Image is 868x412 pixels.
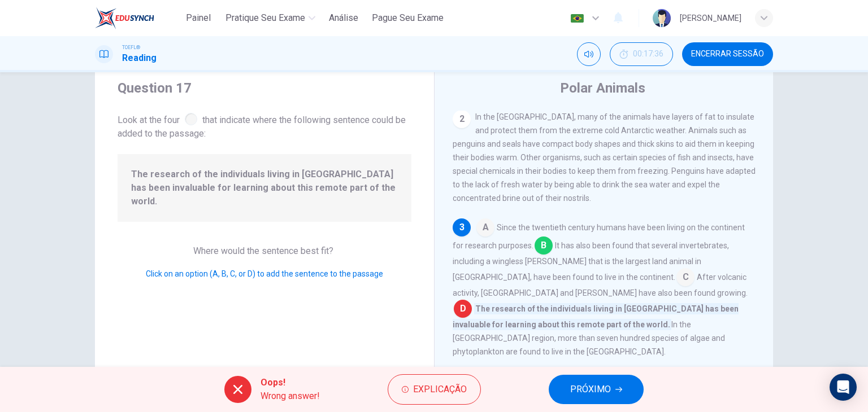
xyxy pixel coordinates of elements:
[691,50,764,59] span: Encerrar Sessão
[372,11,444,25] span: Pague Seu Exame
[122,51,157,65] h1: Reading
[453,303,739,330] span: The research of the individuals living in [GEOGRAPHIC_DATA] has been invaluable for learning abou...
[329,11,358,25] span: Análise
[146,269,383,278] span: Click on an option (A, B, C, or D) to add the sentence to the passage
[122,43,140,51] span: TOEFL®
[830,374,857,401] div: Open Intercom Messenger
[453,112,756,203] span: In the [GEOGRAPHIC_DATA], many of the animals have layers of fat to insulate and protect them fro...
[633,50,663,59] span: 00:17:36
[560,79,645,97] h4: Polar Animals
[453,110,471,128] div: 2
[570,382,611,397] span: PRÓXIMO
[118,79,411,97] h4: Question 17
[453,320,725,356] span: In the [GEOGRAPHIC_DATA] region, more than seven hundred species of algae and phytoplankton are f...
[610,42,673,66] div: Esconder
[453,241,729,282] span: It has also been found that several invertebrates, including a wingless [PERSON_NAME] that is the...
[570,14,584,23] img: pt
[324,8,363,28] button: Análise
[453,223,745,250] span: Since the twentieth century humans have been living on the continent for research purposes.
[454,300,472,318] span: D
[535,236,553,255] span: B
[180,8,216,28] button: Painel
[682,42,773,66] button: Encerrar Sessão
[261,376,320,389] span: Oops!
[653,9,671,27] img: Profile picture
[186,11,211,25] span: Painel
[95,7,154,29] img: EduSynch logo
[577,42,601,66] div: Silenciar
[476,218,494,236] span: A
[193,246,336,256] span: Where would the sentence best fit?
[95,7,180,29] a: EduSynch logo
[388,374,481,405] button: Explicação
[680,11,741,25] div: [PERSON_NAME]
[261,389,320,403] span: Wrong answer!
[413,382,467,397] span: Explicação
[549,375,644,404] button: PRÓXIMO
[131,168,398,208] span: The research of the individuals living in [GEOGRAPHIC_DATA] has been invaluable for learning abou...
[367,8,448,28] button: Pague Seu Exame
[453,218,471,236] div: 3
[221,8,320,28] button: Pratique seu exame
[225,11,305,25] span: Pratique seu exame
[676,268,695,286] span: C
[118,111,411,141] span: Look at the four that indicate where the following sentence could be added to the passage:
[610,42,673,66] button: 00:17:36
